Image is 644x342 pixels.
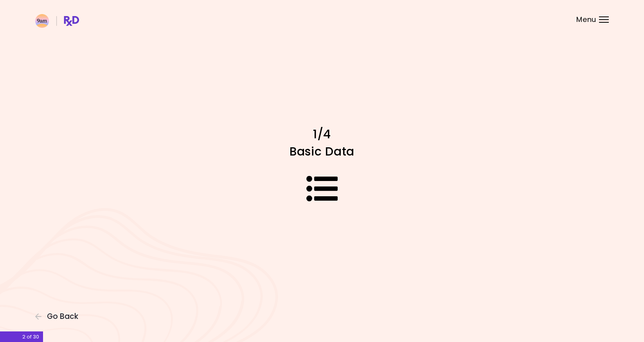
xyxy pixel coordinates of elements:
h1: 1/4 [185,127,459,142]
span: Menu [576,16,596,23]
button: Go Back [35,312,82,321]
span: Go Back [47,312,78,321]
img: RxDiet [35,14,79,28]
h1: Basic Data [185,144,459,159]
